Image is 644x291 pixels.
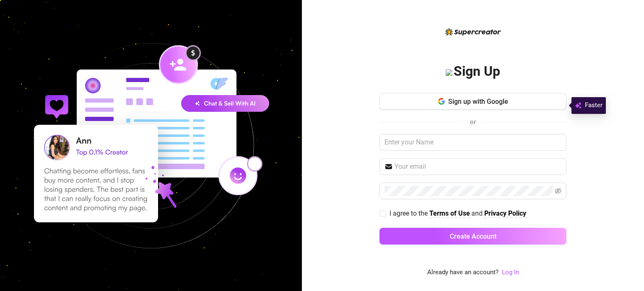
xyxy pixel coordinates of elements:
img: logo-BBDzfeDw.svg [445,28,501,36]
img: signup-background-D0MIrEPF.svg [6,1,296,291]
span: Faster [585,100,602,111]
img: svg%3e [575,100,582,111]
input: Your email [395,162,561,172]
a: Log In [502,268,519,276]
img: bow.png [446,69,452,76]
input: Enter your Name [379,134,566,151]
span: Already have an account? [427,268,499,278]
a: Terms of Use [429,209,470,218]
strong: Terms of Use [429,209,470,217]
span: Create Account [450,232,496,240]
a: Privacy Policy [484,209,526,218]
span: I agree to the [390,209,429,217]
button: Create Account [379,228,566,245]
button: Sign up with Google [379,93,566,110]
strong: Privacy Policy [484,209,526,217]
h2: Sign Up [446,63,500,80]
span: Sign up with Google [448,98,508,106]
span: or [470,118,476,126]
span: eye-invisible [555,188,561,194]
span: and [471,209,484,217]
a: Log In [502,268,519,278]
